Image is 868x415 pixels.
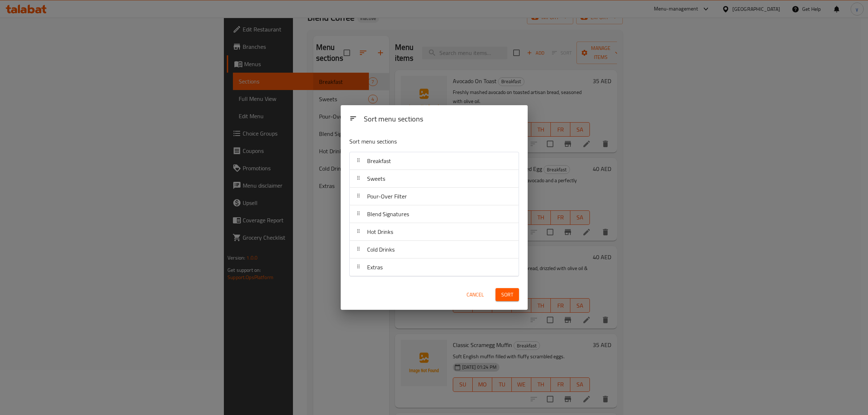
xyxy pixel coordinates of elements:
span: Blend Signatures [367,209,409,219]
div: Breakfast [350,152,519,170]
span: Cold Drinks [367,244,395,255]
button: Sort [495,288,519,301]
div: Sweets [350,170,519,188]
button: Cancel [464,288,487,301]
div: Extras [350,258,519,276]
span: Cancel [467,290,484,299]
div: Cold Drinks [350,241,519,258]
div: Blend Signatures [350,205,519,223]
div: Hot Drinks [350,223,519,241]
div: Pour-Over Filter [350,188,519,205]
span: Hot Drinks [367,226,393,237]
span: Breakfast [367,155,391,166]
div: Sort menu sections [361,111,522,128]
span: Extras [367,262,383,273]
span: Sort [501,290,513,299]
span: Sweets [367,173,385,184]
p: Sort menu sections [349,137,484,146]
span: Pour-Over Filter [367,191,407,202]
